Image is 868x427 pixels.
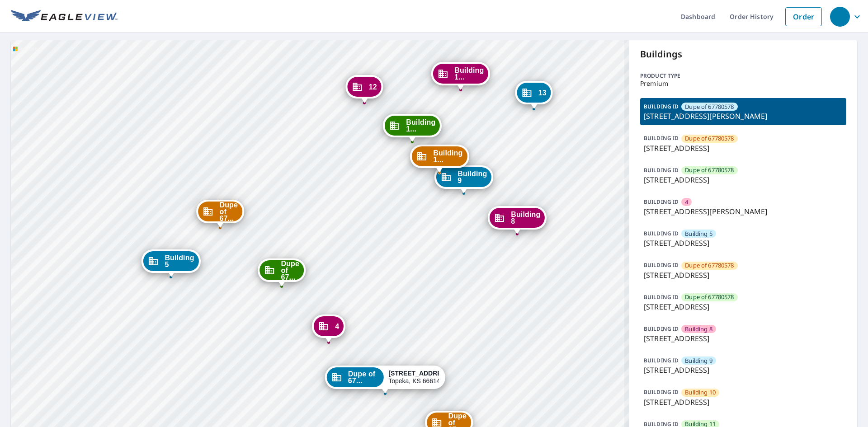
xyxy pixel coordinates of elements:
[685,134,734,143] span: Dupe of 67780578
[640,80,846,87] p: Premium
[335,323,339,330] span: 4
[406,119,435,132] span: Building 1...
[685,325,712,333] span: Building 8
[644,301,843,312] p: [STREET_ADDRESS]
[346,75,383,103] div: Dropped pin, building 12, Commercial property, 3925 Southwest Twilight Drive Topeka, KS 66614
[685,388,716,397] span: Building 10
[458,170,487,184] span: Building 9
[644,270,843,281] p: [STREET_ADDRESS]
[644,357,679,364] p: BUILDING ID
[644,230,679,237] p: BUILDING ID
[685,230,712,238] span: Building 5
[644,325,679,333] p: BUILDING ID
[785,7,822,26] a: Order
[644,388,679,396] p: BUILDING ID
[640,72,846,80] p: Product type
[196,200,244,228] div: Dropped pin, building Dupe of 67780578, Commercial property, 3925 Southwest Twilight Drive Topeka...
[644,293,679,301] p: BUILDING ID
[644,134,679,142] p: BUILDING ID
[644,206,843,217] p: [STREET_ADDRESS][PERSON_NAME]
[644,174,843,185] p: [STREET_ADDRESS]
[431,62,490,90] div: Dropped pin, building Building 16, Commercial property, 3925 Southwest Twilight Drive Topeka, KS ...
[685,293,734,301] span: Dupe of 67780578
[142,249,200,277] div: Dropped pin, building Building 5, Commercial property, 3925 Southwest Twilight Drive Topeka, KS 6...
[258,258,306,286] div: Dropped pin, building Dupe of 67780578, Commercial property, 3925 Southwest Twilight Drive Topeka...
[219,202,238,222] span: Dupe of 67...
[388,370,439,385] div: Topeka, KS 66614
[383,114,442,142] div: Dropped pin, building Building 11, Commercial property, 3925 Southwest Twilight Drive Topeka, KS ...
[11,10,118,23] img: EV Logo
[685,357,712,365] span: Building 9
[644,261,679,269] p: BUILDING ID
[538,89,547,96] span: 13
[433,150,462,163] span: Building 1...
[511,211,540,225] span: Building 8
[281,260,299,281] span: Dupe of 67...
[644,198,679,206] p: BUILDING ID
[644,103,679,110] p: BUILDING ID
[644,397,843,408] p: [STREET_ADDRESS]
[685,261,734,270] span: Dupe of 67780578
[685,198,688,206] span: 4
[644,238,843,249] p: [STREET_ADDRESS]
[165,254,194,268] span: Building 5
[454,67,484,80] span: Building 1...
[434,165,493,193] div: Dropped pin, building Building 9, Commercial property, 3925 Southwest Twilight Drive Topeka, KS 6...
[410,145,469,173] div: Dropped pin, building Building 10, Commercial property, 3925 Southwest Twilight Drive Topeka, KS ...
[644,333,843,344] p: [STREET_ADDRESS]
[488,206,547,234] div: Dropped pin, building Building 8, Commercial property, 3925 Southwest Twilight Drive Topeka, KS 6...
[644,111,843,122] p: [STREET_ADDRESS][PERSON_NAME]
[388,370,452,377] strong: [STREET_ADDRESS]
[312,314,345,343] div: Dropped pin, building 4, Commercial property, 3925 Southwest Twilight Dr Topeka, KS 66614
[325,366,445,394] div: Dropped pin, building Dupe of 67780578, Commercial property, 3925 SW Twilight Dr Topeka, KS 66614
[644,365,843,375] p: [STREET_ADDRESS]
[644,166,679,174] p: BUILDING ID
[640,47,846,61] p: Buildings
[369,84,377,90] span: 12
[685,103,734,111] span: Dupe of 67780578
[515,81,553,109] div: Dropped pin, building 13, Commercial property, 3925 Southwest Twilight Drive Topeka, KS 66614
[644,143,843,154] p: [STREET_ADDRESS]
[685,166,734,174] span: Dupe of 67780578
[348,371,380,384] span: Dupe of 67...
